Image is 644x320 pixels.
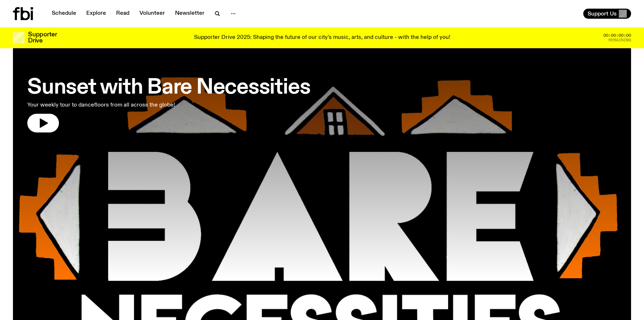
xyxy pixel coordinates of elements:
a: Schedule [47,9,80,19]
a: Newsletter [171,9,209,19]
a: Read [112,9,134,19]
span: 00:00:00:00 [603,33,631,37]
span: Remaining [608,38,631,42]
p: Your weekly tour to dancefloors from all across the globe! [27,101,211,109]
button: Support Us [583,9,631,19]
a: Explore [82,9,110,19]
h3: Supporter Drive [28,32,57,44]
a: Volunteer [135,9,169,19]
a: Sunset with Bare NecessitiesYour weekly tour to dancefloors from all across the globe! [27,71,310,132]
p: Supporter Drive 2025: Shaping the future of our city’s music, arts, and culture - with the help o... [194,35,450,41]
span: Support Us [588,10,617,17]
h3: Sunset with Bare Necessities [27,78,310,98]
